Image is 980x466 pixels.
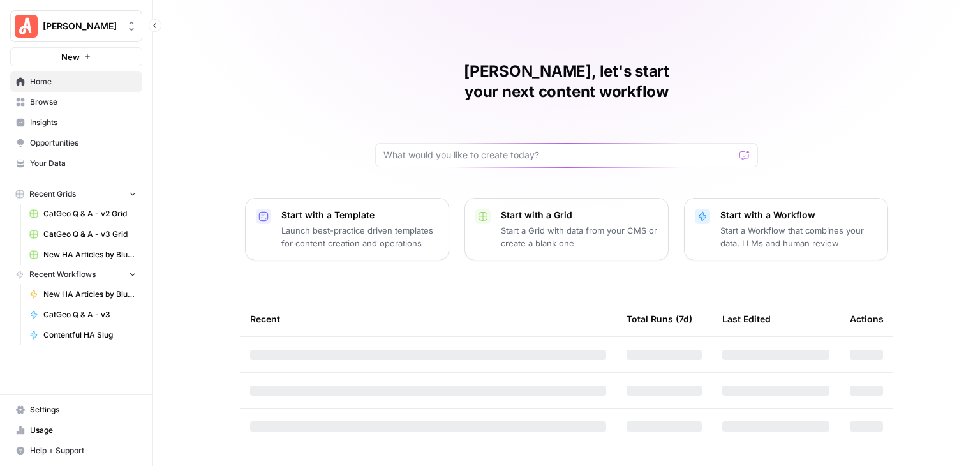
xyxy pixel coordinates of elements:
div: Actions [850,301,884,336]
h1: [PERSON_NAME], let's start your next content workflow [375,61,758,102]
a: Your Data [10,153,142,174]
p: Start a Workflow that combines your data, LLMs and human review [720,224,877,250]
span: Contentful HA Slug [43,329,137,341]
span: Help + Support [30,445,137,456]
button: Start with a WorkflowStart a Workflow that combines your data, LLMs and human review [684,198,888,260]
span: New [61,50,80,63]
button: Workspace: Angi [10,10,142,42]
div: Last Edited [722,301,771,336]
input: What would you like to create today? [383,149,734,162]
a: Usage [10,420,142,440]
button: Help + Support [10,440,142,461]
button: Recent Workflows [10,265,142,284]
a: Contentful HA Slug [24,325,142,345]
span: Browse [30,96,137,108]
span: Usage [30,425,137,436]
button: Start with a TemplateLaunch best-practice driven templates for content creation and operations [245,198,449,260]
span: [PERSON_NAME] [43,20,120,33]
a: New HA Articles by Blueprint [24,284,142,304]
div: Recent [250,301,606,336]
p: Start with a Template [281,209,438,222]
a: CatGeo Q & A - v3 Grid [24,224,142,244]
span: New HA Articles by Blueprint Grid [43,249,137,260]
span: Opportunities [30,137,137,149]
a: Opportunities [10,133,142,153]
a: Browse [10,92,142,112]
span: Insights [30,117,137,128]
span: Home [30,76,137,87]
a: CatGeo Q & A - v3 [24,304,142,325]
span: New HA Articles by Blueprint [43,289,137,300]
button: Start with a GridStart a Grid with data from your CMS or create a blank one [464,198,669,260]
button: New [10,47,142,66]
a: Home [10,71,142,92]
span: Recent Grids [29,188,76,200]
img: Angi Logo [15,15,38,38]
a: CatGeo Q & A - v2 Grid [24,204,142,224]
span: Settings [30,404,137,416]
a: New HA Articles by Blueprint Grid [24,244,142,265]
p: Start a Grid with data from your CMS or create a blank one [501,224,658,250]
a: Settings [10,400,142,420]
p: Launch best-practice driven templates for content creation and operations [281,224,438,250]
button: Recent Grids [10,184,142,204]
div: Total Runs (7d) [627,301,692,336]
a: Insights [10,112,142,133]
p: Start with a Workflow [720,209,877,222]
span: CatGeo Q & A - v3 [43,309,137,320]
p: Start with a Grid [501,209,658,222]
span: CatGeo Q & A - v2 Grid [43,208,137,220]
span: Recent Workflows [29,269,96,280]
span: Your Data [30,158,137,169]
span: CatGeo Q & A - v3 Grid [43,229,137,240]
